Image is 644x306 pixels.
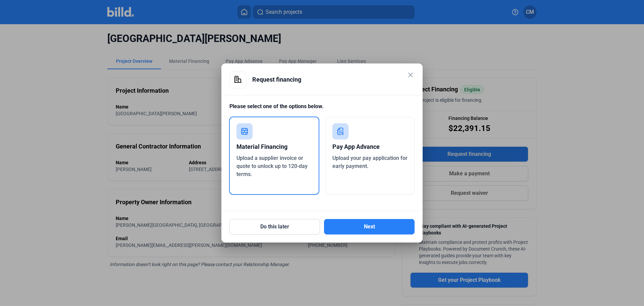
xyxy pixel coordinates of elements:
[236,139,312,154] div: Material Financing
[229,102,415,117] div: Please select one of the options below.
[332,139,408,154] div: Pay App Advance
[236,155,308,177] span: Upload a supplier invoice or quote to unlock up to 120-day terms.
[252,72,415,88] div: Request financing
[407,71,415,79] mat-icon: close
[229,219,320,234] button: Do this later
[332,155,408,169] span: Upload your pay application for early payment.
[324,219,415,234] button: Next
